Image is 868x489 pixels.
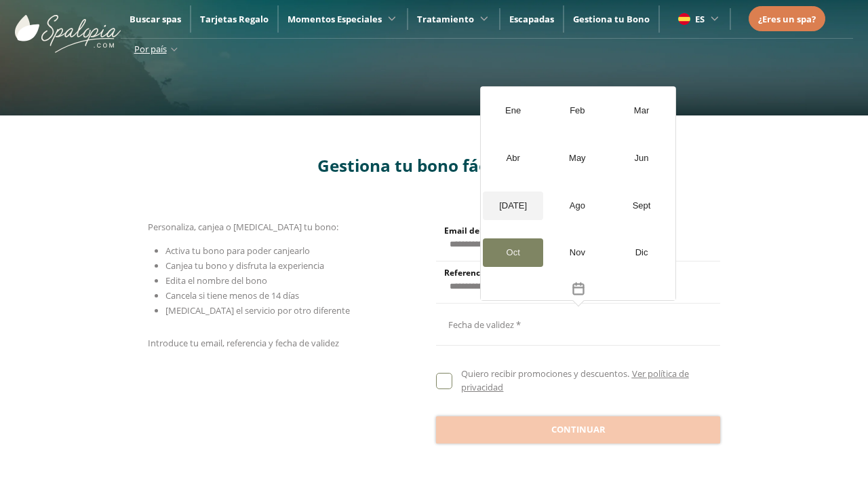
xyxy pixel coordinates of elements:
span: Activa tu bono para poder canjearlo [165,244,310,257]
span: ¿Eres un spa? [758,13,816,25]
a: Gestiona tu Bono [573,13,650,25]
div: Feb [547,96,608,125]
div: [DATE] [483,192,543,220]
div: Ago [547,192,608,220]
span: Continuar [551,423,606,437]
a: Buscar spas [130,13,181,25]
span: Canjea tu bono y disfruta la experiencia [165,259,324,272]
span: Personaliza, canjea o [MEDICAL_DATA] tu bono: [148,221,338,233]
button: Toggle overlay [481,276,675,300]
a: Tarjetas Regalo [200,13,269,25]
a: Ver política de privacidad [461,367,688,393]
div: Mar [612,96,672,125]
a: Escapadas [509,13,554,25]
span: Cancela si tiene menos de 14 días [165,289,299,302]
span: Por país [134,43,167,55]
span: Edita el nombre del bono [165,274,267,287]
div: Nov [547,238,608,267]
div: Abr [483,144,543,173]
div: Oct [483,238,543,267]
div: Sept [612,192,672,220]
a: ¿Eres un spa? [758,12,816,26]
img: ImgLogoSpalopia.BvClDcEz.svg [15,1,121,53]
div: May [547,144,608,173]
button: Continuar [436,416,720,443]
span: Quiero recibir promociones y descuentos. [461,367,629,380]
div: Jun [612,144,672,173]
div: Ene [483,96,543,125]
span: Introduce tu email, referencia y fecha de validez [148,337,339,349]
span: [MEDICAL_DATA] el servicio por otro diferente [165,304,350,316]
span: Gestiona tu bono fácilmente [317,154,551,177]
div: Dic [612,238,672,267]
